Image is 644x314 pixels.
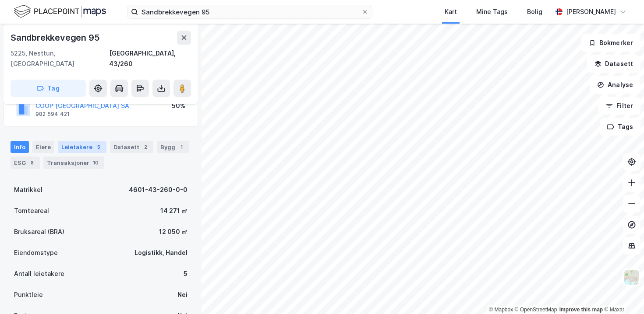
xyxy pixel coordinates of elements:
div: 5 [94,143,103,151]
div: 5225, Nesttun, [GEOGRAPHIC_DATA] [11,48,109,69]
button: Filter [598,97,640,115]
div: 1 [177,143,186,151]
a: OpenStreetMap [515,307,557,313]
img: Z [623,269,640,286]
div: Logistikk, Handel [134,248,188,258]
div: 12 050 ㎡ [159,227,188,237]
div: Bruksareal (BRA) [14,227,64,237]
button: Tags [600,118,640,136]
div: Datasett [110,141,153,153]
div: Nei [177,290,188,300]
div: Punktleie [14,290,43,300]
div: 2 [141,143,150,151]
div: 5 [184,269,188,279]
button: Analyse [590,76,640,94]
button: Tag [11,80,86,97]
div: Matrikkel [14,185,42,195]
div: 8 [28,158,36,167]
div: Sandbrekkevegen 95 [11,31,101,45]
div: 50% [172,101,185,111]
div: Leietakere [58,141,106,153]
div: 14 271 ㎡ [160,206,188,216]
div: [GEOGRAPHIC_DATA], 43/260 [109,48,191,69]
div: Eiendomstype [14,248,58,258]
div: Bygg [157,141,189,153]
div: ESG [11,157,40,169]
a: Improve this map [559,307,603,313]
div: Kart [445,7,457,17]
iframe: Chat Widget [600,272,644,314]
div: 4601-43-260-0-0 [129,185,188,195]
div: 982 594 421 [35,111,70,118]
button: Datasett [587,55,640,73]
div: Mine Tags [476,7,508,17]
div: [PERSON_NAME] [566,7,616,17]
div: Eiere [32,141,54,153]
div: Transaksjoner [43,157,104,169]
input: Søk på adresse, matrikkel, gårdeiere, leietakere eller personer [138,5,361,18]
div: Tomteareal [14,206,49,216]
button: Bokmerker [581,34,640,52]
a: Mapbox [489,307,513,313]
img: logo.f888ab2527a4732fd821a326f86c7f29.svg [14,4,106,19]
div: Antall leietakere [14,269,64,279]
div: Bolig [527,7,542,17]
div: Kontrollprogram for chat [600,272,644,314]
div: Info [11,141,29,153]
div: 10 [91,158,100,167]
